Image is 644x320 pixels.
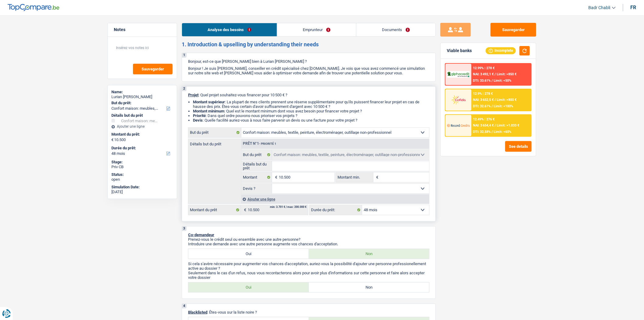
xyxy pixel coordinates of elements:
[111,185,173,190] div: Simulation Date:
[497,123,520,127] span: Limit: >1.033 €
[241,172,272,182] label: Montant
[473,79,491,83] span: DTI: 33.61%
[182,41,436,48] h2: 1. Introduction & upselling by understanding their needs
[584,3,616,13] a: Badr Chabli
[111,146,172,151] label: Durée du prêt:
[259,142,276,145] span: - Priorité 1
[111,190,173,194] div: [DATE]
[473,66,495,70] div: 12.99% | 278 €
[473,123,494,127] span: NAI: 3 654,4 €
[241,184,272,194] label: Devis ?
[188,283,309,292] label: Oui
[241,205,248,215] span: €
[495,123,496,127] span: /
[188,93,429,97] p: : Quel projet souhaitez-vous financer pour 10 500 € ?
[631,5,636,10] div: fr
[193,118,429,123] li: : Quelle facilité auriez-vous à nous faire parvenir un devis ou une facture pour votre projet ?
[309,283,429,292] label: Non
[188,128,241,137] label: But du prêt
[114,27,171,32] h5: Notes
[188,249,309,259] label: Oui
[111,113,173,118] div: Détails but du prêt
[188,237,429,242] p: Prenez-vous le crédit seul ou ensemble avec une autre personne?
[188,310,429,315] p: : Êtes-vous sur la liste noire ?
[241,161,272,171] label: Détails but du prêt
[241,150,272,160] label: But du prêt
[494,130,512,134] span: Limit: <60%
[188,139,241,146] label: Détails but du prêt
[193,118,203,123] span: Devis
[182,23,277,36] a: Analyse des besoins
[497,72,517,76] span: Limit: >850 €
[494,79,512,83] span: Limit: <50%
[188,271,429,280] p: Seulement dans le cas d'un refus, nous vous recontacterons alors pour avoir plus d'informations s...
[111,137,114,142] span: €
[111,165,173,169] div: Priv CB
[182,87,187,91] div: 2
[309,249,429,259] label: Non
[356,23,436,36] a: Documents
[111,177,173,182] div: open
[473,72,494,76] span: NAI: 3 492,1 €
[473,98,494,102] span: NAI: 3 652,5 €
[193,100,225,104] strong: Montant supérieur
[193,113,206,118] strong: Priorité
[111,160,173,165] div: Stage:
[142,67,164,71] span: Sauvegarder
[188,242,429,246] p: Introduire une demande avec une autre personne augmente vos chances d'acceptation.
[492,130,493,134] span: /
[241,195,429,204] div: Ajouter une ligne
[188,66,429,75] p: Bonjour ! Je suis [PERSON_NAME], conseiller en crédit spécialisé chez [DOMAIN_NAME]. Je vois que ...
[111,94,173,99] div: Lurian [PERSON_NAME]
[473,117,495,121] div: 12.49% | 276 €
[188,59,429,64] p: Bonjour, est-ce que [PERSON_NAME] bien à Lurian [PERSON_NAME] ?
[188,233,214,237] span: Co-demandeur
[310,205,362,215] label: Durée du prêt:
[193,109,429,113] li: : Quel est le montant minimum dont vous avez besoin pour financer votre projet ?
[336,172,373,182] label: Montant min.
[589,5,611,10] span: Badr Chabli
[111,172,173,177] div: Status:
[373,172,380,182] span: €
[492,79,493,83] span: /
[193,113,429,118] li: : Dans quel ordre pouvons-nous prioriser vos projets ?
[447,71,470,78] img: AlphaCredit
[473,92,493,96] div: 12.9% | 278 €
[497,98,517,102] span: Limit: >800 €
[8,4,59,11] img: TopCompare Logo
[193,100,429,109] li: : La plupart de mes clients prennent une réserve supplémentaire pour qu'ils puissent financer leu...
[494,104,513,108] span: Limit: <100%
[241,142,278,146] div: Prêt n°1
[505,141,532,152] button: See details
[111,90,173,94] div: Name:
[495,72,496,76] span: /
[447,94,470,105] img: Cofidis
[193,109,224,113] strong: Montant minimum
[111,132,172,137] label: Montant du prêt:
[495,98,496,102] span: /
[188,93,198,97] span: Projet
[111,101,172,105] label: But du prêt:
[111,124,173,129] div: Ajouter une ligne
[491,23,536,37] button: Sauvegarder
[473,130,491,134] span: DTI: 32.58%
[182,53,187,58] div: 1
[272,172,279,182] span: €
[182,304,187,308] div: 4
[447,120,470,131] img: Record Credits
[188,310,207,315] span: Blacklisted
[188,261,429,271] p: Si cela s'avère nécessaire pour augmenter vos chances d'acceptation, auriez-vous la possibilité d...
[133,64,173,74] button: Sauvegarder
[277,23,356,36] a: Emprunteur
[486,47,516,54] div: Incomplete
[270,206,306,208] div: min: 3.701 € / max: 200.000 €
[188,205,241,215] label: Montant du prêt
[473,104,491,108] span: DTI: 32.61%
[182,226,187,231] div: 3
[492,104,493,108] span: /
[447,48,472,53] div: Viable banks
